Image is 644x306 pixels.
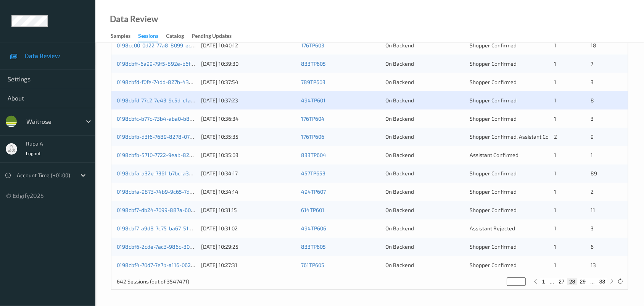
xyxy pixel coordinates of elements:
[385,97,464,104] div: On Backend
[201,97,296,104] div: [DATE] 10:37:23
[470,115,517,122] span: Shopper Confirmed
[470,225,515,232] span: Assistant Rejected
[201,133,296,141] div: [DATE] 10:35:35
[111,32,130,42] div: Samples
[554,262,556,269] span: 1
[117,79,218,85] a: 0198cbfd-f0fe-74dd-827b-43336a5b110d
[166,32,184,42] div: Catalog
[591,262,596,269] span: 13
[554,170,556,177] span: 1
[470,244,517,250] span: Shopper Confirmed
[470,134,568,140] span: Shopper Confirmed, Assistant Confirmed
[385,60,464,68] div: On Backend
[385,262,464,269] div: On Backend
[201,78,296,86] div: [DATE] 10:37:54
[591,225,594,232] span: 3
[385,133,464,141] div: On Backend
[201,262,296,269] div: [DATE] 10:27:31
[385,188,464,196] div: On Backend
[301,97,325,104] a: 494TP601
[201,207,296,214] div: [DATE] 10:31:15
[201,152,296,159] div: [DATE] 10:35:03
[554,244,556,250] span: 1
[301,207,324,214] a: 614TP601
[201,42,296,49] div: [DATE] 10:40:12
[547,278,557,285] button: ...
[201,225,296,233] div: [DATE] 10:31:02
[591,42,597,49] span: 18
[201,188,296,196] div: [DATE] 10:34:14
[554,115,556,122] span: 1
[138,31,166,42] a: Sessions
[385,207,464,214] div: On Backend
[591,170,597,177] span: 89
[385,78,464,86] div: On Backend
[301,42,324,49] a: 176TP603
[117,60,218,67] a: 0198cbff-6a99-79f5-892e-b6f726ae46db
[117,189,219,195] a: 0198cbfa-9873-74b9-9c65-7d2415bd1bdb
[578,278,588,285] button: 29
[591,115,594,122] span: 3
[597,278,608,285] button: 33
[591,244,594,250] span: 6
[301,115,325,122] a: 176TP604
[117,170,218,177] a: 0198cbfa-a32e-7361-b7bc-a3755da9adfa
[117,42,220,49] a: 0198cc00-0d22-77a8-8099-ecd6e7037c67
[554,42,556,49] span: 1
[591,189,594,195] span: 2
[117,152,219,159] a: 0198cbfb-5710-7722-9eab-82a4389e08f7
[110,15,158,23] div: Data Review
[567,278,578,285] button: 28
[470,79,517,85] span: Shopper Confirmed
[166,31,192,42] a: Catalog
[301,152,326,159] a: 833TP604
[117,244,219,250] a: 0198cbf6-2cde-7ac3-986c-30649a3a11d2
[588,278,597,285] button: ...
[301,244,326,250] a: 833TP605
[470,97,517,104] span: Shopper Confirmed
[385,243,464,251] div: On Backend
[117,97,216,104] a: 0198cbfd-77c2-7e43-9c5d-c1a87fc3d149
[385,225,464,233] div: On Backend
[385,170,464,178] div: On Backend
[201,243,296,251] div: [DATE] 10:29:25
[192,31,239,42] a: Pending Updates
[470,262,517,269] span: Shopper Confirmed
[591,60,594,67] span: 7
[554,97,556,104] span: 1
[138,32,158,42] div: Sessions
[301,225,326,232] a: 494TP606
[591,79,594,85] span: 3
[385,42,464,49] div: On Backend
[470,42,517,49] span: Shopper Confirmed
[470,170,517,177] span: Shopper Confirmed
[385,152,464,159] div: On Backend
[385,115,464,123] div: On Backend
[554,134,557,140] span: 2
[201,170,296,178] div: [DATE] 10:34:17
[470,189,517,195] span: Shopper Confirmed
[591,152,593,159] span: 1
[201,60,296,68] div: [DATE] 10:39:30
[301,79,325,85] a: 789TP603
[470,152,518,159] span: Assistant Confirmed
[117,278,189,286] p: 642 Sessions (out of 3547471)
[554,189,556,195] span: 1
[301,262,324,269] a: 761TP605
[557,278,567,285] button: 27
[591,134,594,140] span: 9
[117,134,219,140] a: 0198cbfb-d3f6-7689-8278-07a1b6b092de
[554,225,556,232] span: 1
[192,32,232,42] div: Pending Updates
[301,60,326,67] a: 833TP605
[554,152,556,159] span: 1
[591,97,594,104] span: 8
[301,170,325,177] a: 457TP653
[117,262,217,269] a: 0198cbf4-70d7-7e7b-a116-06259e7cc4dd
[554,207,556,214] span: 1
[470,60,517,67] span: Shopper Confirmed
[301,134,324,140] a: 176TP606
[117,225,216,232] a: 0198cbf7-a9d8-7c75-ba67-51b1d69cfc9c
[540,278,548,285] button: 1
[554,60,556,67] span: 1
